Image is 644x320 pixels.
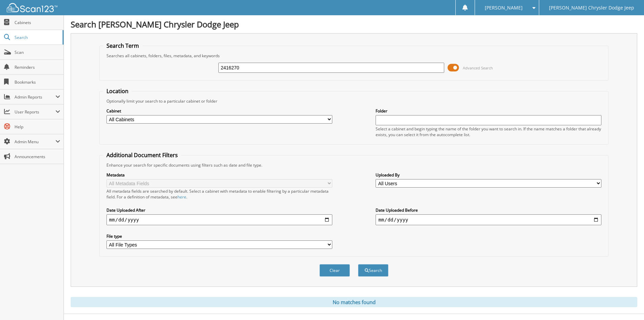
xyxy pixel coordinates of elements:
[106,172,332,178] label: Metadata
[376,214,601,225] input: end
[106,108,332,114] label: Cabinet
[106,233,332,239] label: File type
[103,87,132,95] legend: Location
[103,162,605,168] div: Enhance your search for specific documents using filters such as date and file type.
[71,19,637,30] h1: Search [PERSON_NAME] Chrysler Dodge Jeep
[15,35,59,40] span: Search
[7,3,57,12] img: scan123-logo-white.svg
[463,65,493,70] span: Advanced Search
[15,154,60,159] span: Announcements
[376,172,601,178] label: Uploaded By
[106,214,332,225] input: start
[358,264,388,277] button: Search
[549,6,634,10] span: [PERSON_NAME] Chrysler Dodge Jeep
[15,20,60,25] span: Cabinets
[103,151,181,159] legend: Additional Document Filters
[177,194,186,200] a: here
[376,126,601,137] div: Select a cabinet and begin typing the name of the folder you want to search in. If the name match...
[15,109,55,115] span: User Reports
[106,207,332,213] label: Date Uploaded After
[15,124,60,130] span: Help
[71,297,637,307] div: No matches found
[15,49,60,55] span: Scan
[376,207,601,213] label: Date Uploaded Before
[376,108,601,114] label: Folder
[103,98,605,104] div: Optionally limit your search to a particular cabinet or folder
[485,6,523,10] span: [PERSON_NAME]
[15,94,55,100] span: Admin Reports
[106,188,332,200] div: All metadata fields are searched by default. Select a cabinet with metadata to enable filtering b...
[15,79,60,85] span: Bookmarks
[103,53,605,59] div: Searches all cabinets, folders, files, metadata, and keywords
[15,64,60,70] span: Reminders
[15,139,55,145] span: Admin Menu
[103,42,142,49] legend: Search Term
[319,264,350,277] button: Clear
